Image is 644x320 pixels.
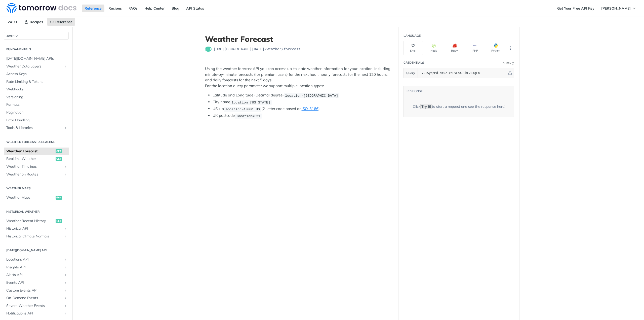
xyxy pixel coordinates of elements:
a: Weather on RoutesShow subpages for Weather on Routes [4,171,69,178]
button: [PERSON_NAME] [598,5,639,12]
button: Show subpages for Weather Timelines [63,165,67,169]
a: Historical APIShow subpages for Historical API [4,225,69,232]
input: apikey [419,68,507,78]
span: [PERSON_NAME] [601,6,631,11]
img: Tomorrow.io Weather API Docs [7,3,76,13]
button: Show subpages for Alerts API [63,273,67,277]
a: Reference [47,18,75,26]
a: Custom Events APIShow subpages for Custom Events API [4,287,69,294]
span: Historical Climate Normals [6,234,62,239]
a: Get Your Free API Key [554,5,597,12]
button: Show subpages for Events API [63,281,67,285]
span: Versioning [6,95,67,100]
a: Weather TimelinesShow subpages for Weather Timelines [4,163,69,170]
a: Severe Weather EventsShow subpages for Severe Weather Events [4,302,69,310]
i: Information [512,62,514,65]
button: Show subpages for Locations API [63,258,67,262]
button: Query [404,68,418,78]
button: Show subpages for Historical API [63,227,67,231]
button: Show subpages for Historical Climate Normals [63,234,67,238]
span: Insights API [6,265,62,270]
button: Hide [507,70,513,76]
code: location=[US_STATE] [230,100,272,105]
li: US zip (2-letter code based on ) [213,106,391,112]
span: Weather Maps [6,195,54,200]
span: Notifications API [6,311,62,316]
li: UK postcode [213,113,391,119]
span: Historical API [6,226,62,231]
span: Severe Weather Events [6,303,62,308]
button: Python [486,41,505,55]
span: [DATE][DOMAIN_NAME] APIs [6,56,67,61]
span: Recipes [30,20,43,24]
span: Locations API [6,257,62,262]
button: JUMP TO [4,32,69,40]
a: Weather Recent Historyget [4,217,69,225]
a: Notifications APIShow subpages for Notifications API [4,310,69,317]
a: Weather Data LayersShow subpages for Weather Data Layers [4,63,69,70]
a: Alerts APIShow subpages for Alerts API [4,271,69,279]
button: Show subpages for Notifications API [63,311,67,315]
svg: More ellipsis [508,46,513,50]
span: On-Demand Events [6,296,62,301]
button: Show subpages for Severe Weather Events [63,304,67,308]
p: Using the weather forecast API you can access up-to-date weather information for your location, i... [205,66,391,89]
a: Tools & LibrariesShow subpages for Tools & Libraries [4,124,69,132]
a: [DATE][DOMAIN_NAME] APIs [4,55,69,62]
span: Weather Timelines [6,164,62,169]
button: PHP [465,41,485,55]
a: Webhooks [4,86,69,93]
button: Show subpages for Insights API [63,265,67,269]
span: Access Keys [6,72,67,77]
button: Node [424,41,444,55]
span: get [56,196,62,200]
span: Events API [6,280,62,285]
h2: Weather Forecast & realtime [4,140,69,144]
a: Recipes [106,5,125,12]
span: get [205,47,212,52]
span: Rate Limiting & Tokens [6,79,67,84]
a: Realtime Weatherget [4,155,69,163]
a: Blog [169,5,182,12]
a: ISO-3166 [302,106,318,111]
a: Recipes [21,18,46,26]
a: Historical Climate NormalsShow subpages for Historical Climate Normals [4,233,69,240]
h2: Fundamentals [4,47,69,52]
button: Show subpages for Tools & Libraries [63,126,67,130]
button: Show subpages for Weather on Routes [63,172,67,176]
span: Tools & Libraries [6,125,62,130]
a: On-Demand EventsShow subpages for On-Demand Events [4,294,69,302]
button: RESPONSE [406,89,423,94]
a: Rate Limiting & Tokens [4,78,69,86]
span: Custom Events API [6,288,62,293]
a: FAQs [126,5,140,12]
span: get [56,219,62,223]
a: Formats [4,101,69,109]
span: Reference [55,20,72,24]
a: Pagination [4,109,69,116]
a: Weather Forecastget [4,148,69,155]
code: location=10001 US [224,107,261,112]
span: Weather Data Layers [6,64,62,69]
a: API Status [183,5,207,12]
span: get [56,157,62,161]
span: Weather on Routes [6,172,62,177]
a: Locations APIShow subpages for Locations API [4,256,69,263]
a: Help Center [142,5,168,12]
button: Ruby [445,41,464,55]
a: Access Keys [4,70,69,78]
button: Show subpages for On-Demand Events [63,296,67,300]
span: Webhooks [6,87,67,92]
span: v4.0.1 [5,18,20,26]
div: Click to start a request and see the response here! [413,104,505,109]
div: QueryInformation [503,61,514,65]
code: Try It! [420,104,432,109]
h2: Historical Weather [4,209,69,214]
li: Latitude and Longitude (Decimal degree) [213,92,391,98]
span: https://api.tomorrow.io/v4/weather/forecast [214,47,301,52]
span: get [56,149,62,153]
h2: Weather Maps [4,186,69,191]
code: location=SW1 [235,114,262,119]
span: Weather Forecast [6,149,54,154]
div: Language [404,33,421,38]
